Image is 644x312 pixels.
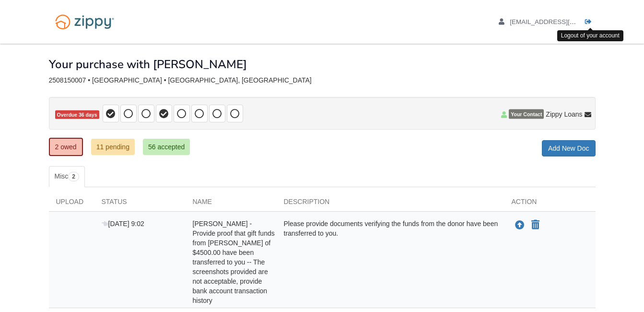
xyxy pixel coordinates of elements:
[94,197,186,211] div: Status
[509,109,544,119] span: Your Contact
[542,140,596,156] a: Add New Doc
[102,220,144,228] span: [DATE] 9:02
[585,18,596,28] a: Log out
[49,166,85,187] a: Misc
[49,197,94,211] div: Upload
[91,139,135,155] a: 11 pending
[499,18,620,28] a: edit profile
[504,197,596,211] div: Action
[68,172,79,181] span: 2
[546,109,582,119] span: Zippy Loans
[49,58,247,71] h1: Your purchase with [PERSON_NAME]
[277,197,504,211] div: Description
[143,139,190,155] a: 56 accepted
[514,219,526,231] button: Upload Delores Johnson - Provide proof that gift funds from Rebecca Johnson of $4500.00 have been...
[55,110,99,120] span: Overdue 36 days
[49,138,83,156] a: 2 owed
[49,10,120,34] img: Logo
[530,219,540,231] button: Declare Delores Johnson - Provide proof that gift funds from Rebecca Johnson of $4500.00 have bee...
[193,220,275,304] span: [PERSON_NAME] - Provide proof that gift funds from [PERSON_NAME] of $4500.00 have been transferre...
[49,76,596,84] div: 2508150007 • [GEOGRAPHIC_DATA] • [GEOGRAPHIC_DATA], [GEOGRAPHIC_DATA]
[510,18,620,25] span: mariebarlow2941@gmail.com
[277,219,504,305] div: Please provide documents verifying the funds from the donor have been transferred to you.
[186,197,277,211] div: Name
[557,30,623,41] div: Logout of your account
